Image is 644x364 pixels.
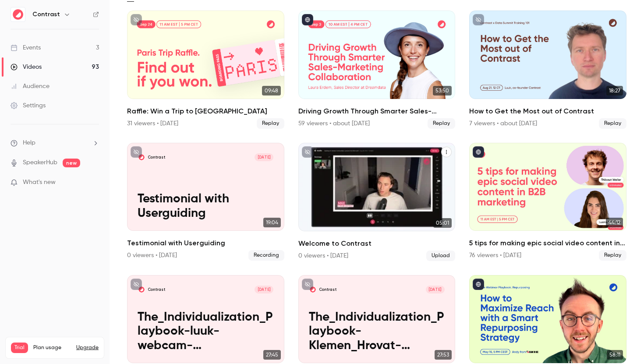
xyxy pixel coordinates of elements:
[469,11,626,129] li: How to Get the Most out of Contrast
[263,218,281,227] span: 19:04
[131,146,142,158] button: unpublished
[248,250,284,261] span: Recording
[302,146,313,158] button: unpublished
[298,238,456,249] h2: Welcome to Contrast
[127,11,284,129] li: Raffle: Win a Trip to Paris
[473,279,484,290] button: published
[127,238,284,248] h2: Testimonial with Userguiding
[33,344,71,351] span: Plan usage
[138,310,273,353] p: The_Individualization_Playbook-luuk-webcam-00h_00m_00s_251ms-StreamYard
[309,310,445,353] p: The_Individualization_Playbook-Klemen_Hrovat-webcam-00h_00m_00s_357ms-StreamYard
[426,251,455,261] span: Upload
[263,350,281,360] span: 27:45
[469,143,626,261] a: 44:125 tips for making epic social video content in B2B marketing76 viewers • [DATE]Replay
[302,279,313,290] button: unpublished
[138,192,273,220] p: Testimonial with Userguiding
[426,286,445,293] span: [DATE]
[76,344,99,351] button: Upgrade
[599,250,626,261] span: Replay
[11,101,46,110] div: Settings
[599,118,626,129] span: Replay
[11,138,99,148] li: help-dropdown-opener
[131,279,142,290] button: unpublished
[127,11,284,129] a: 09:48Raffle: Win a Trip to [GEOGRAPHIC_DATA]31 viewers • [DATE]Replay
[11,82,50,91] div: Audience
[606,218,623,227] span: 44:12
[302,14,313,25] button: published
[148,155,165,160] p: Contrast
[298,143,456,261] a: 05:01Welcome to Contrast0 viewers • [DATE]Upload
[262,86,281,95] span: 09:48
[298,11,456,129] li: Driving Growth Through Smarter Sales-Marketing Collaboration
[469,251,521,260] div: 76 viewers • [DATE]
[127,143,284,261] li: Testimonial with Userguiding
[319,287,336,292] p: Contrast
[148,287,165,292] p: Contrast
[23,178,56,187] span: What's new
[23,138,35,148] span: Help
[32,10,60,19] h6: Contrast
[255,153,274,161] span: [DATE]
[469,119,537,128] div: 7 viewers • about [DATE]
[469,143,626,261] li: 5 tips for making epic social video content in B2B marketing
[469,106,626,117] h2: How to Get the Most out of Contrast
[606,86,623,95] span: 18:27
[127,106,284,117] h2: Raffle: Win a Trip to [GEOGRAPHIC_DATA]
[435,350,452,360] span: 27:53
[257,118,284,129] span: Replay
[469,11,626,129] a: 18:27How to Get the Most out of Contrast7 viewers • about [DATE]Replay
[11,43,41,52] div: Events
[11,7,25,21] img: Contrast
[473,146,484,158] button: published
[11,63,42,71] div: Videos
[298,11,456,129] a: 53:50Driving Growth Through Smarter Sales-Marketing Collaboration59 viewers • about [DATE]Replay
[23,158,57,167] a: SpeakerHub
[433,86,452,95] span: 53:50
[298,106,456,117] h2: Driving Growth Through Smarter Sales-Marketing Collaboration
[473,14,484,25] button: unpublished
[127,119,178,128] div: 31 viewers • [DATE]
[298,119,370,128] div: 59 viewers • about [DATE]
[428,118,455,129] span: Replay
[298,143,456,261] li: Welcome to Contrast
[255,286,274,293] span: [DATE]
[131,14,142,25] button: unpublished
[127,143,284,261] a: Testimonial with UserguidingContrast[DATE]Testimonial with Userguiding19:04Testimonial with Userg...
[433,218,452,228] span: 05:01
[469,238,626,248] h2: 5 tips for making epic social video content in B2B marketing
[11,343,28,353] span: Trial
[127,251,177,260] div: 0 viewers • [DATE]
[607,350,623,360] span: 58:11
[298,251,348,260] div: 0 viewers • [DATE]
[63,159,80,167] span: new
